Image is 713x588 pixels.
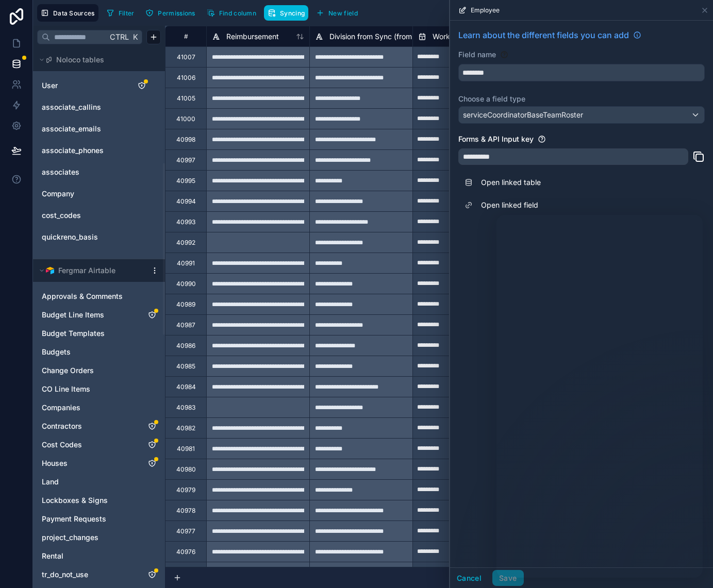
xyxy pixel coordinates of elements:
span: Change Orders [42,365,94,376]
a: CO Line Items [42,384,136,394]
span: associate_phones [42,145,104,156]
label: Choose a field type [458,94,705,104]
div: Budgets [37,344,161,360]
div: Lockboxes & Signs [37,492,161,509]
span: Company [42,189,74,199]
div: 40990 [176,280,196,288]
a: Payment Requests [42,514,136,524]
button: Cancel [450,570,488,586]
span: User [42,80,58,91]
a: Learn about the different fields you can add [458,29,641,41]
a: associate_callins [42,102,125,112]
div: associate_emails [37,121,161,137]
label: Field name [458,49,496,60]
button: Syncing [264,5,308,21]
span: Filter [119,9,135,17]
button: Data Sources [37,4,98,22]
div: Change Orders [37,362,161,379]
a: Houses [42,458,136,468]
div: Houses [37,455,161,472]
button: Airtable LogoFergmar Airtable [37,263,146,278]
a: quickreno_basis [42,232,125,242]
button: serviceCoordinatorBaseTeamRoster [458,106,705,124]
span: Syncing [280,9,305,17]
div: 41006 [177,74,195,82]
span: Budgets [42,347,71,357]
a: Cost Codes [42,440,136,450]
span: associate_callins [42,102,101,112]
div: Budget Templates [37,325,161,342]
span: Approvals & Comments [42,291,123,301]
div: Cost Codes [37,436,161,453]
a: associate_phones [42,145,125,156]
a: Open linked table [458,171,705,194]
span: associates [42,167,79,177]
div: 40983 [176,404,195,412]
span: Noloco tables [56,55,104,65]
span: Learn about the different fields you can add [458,29,629,41]
div: 40984 [176,383,196,391]
iframe: Intercom live chat [496,215,703,578]
div: Budget Line Items [37,307,161,323]
div: associate_callins [37,99,161,115]
a: Permissions [142,5,203,21]
span: New field [328,9,358,17]
span: Houses [42,458,68,468]
button: Filter [103,5,138,21]
div: Approvals & Comments [37,288,161,305]
span: Work Date [433,31,468,42]
a: Budget Line Items [42,310,136,320]
div: 40982 [176,424,195,432]
div: 40981 [177,445,195,453]
div: 41005 [177,94,195,103]
div: Rental [37,548,161,564]
a: Lockboxes & Signs [42,495,136,506]
div: 40995 [176,177,195,185]
div: 40980 [176,465,196,474]
div: 41007 [177,53,195,61]
a: associate_emails [42,124,125,134]
div: 40992 [176,239,195,247]
div: Payment Requests [37,511,161,527]
div: 40993 [176,218,195,226]
a: tr_do_not_use [42,569,136,580]
span: tr_do_not_use [42,569,88,580]
span: Cost Codes [42,440,82,450]
span: Companies [42,402,80,413]
a: Budgets [42,347,136,357]
span: Budget Line Items [42,310,104,320]
span: Division from Sync (from Work Address) [329,31,465,42]
span: serviceCoordinatorBaseTeamRoster [463,110,583,120]
a: Syncing [264,5,312,21]
a: project_changes [42,532,136,543]
div: associates [37,164,161,180]
span: K [131,33,139,41]
a: Land [42,477,136,487]
div: CO Line Items [37,381,161,397]
div: 40979 [176,486,195,494]
div: 41000 [176,115,195,123]
a: Rental [42,551,136,561]
div: Contractors [37,418,161,434]
span: Fergmar Airtable [58,265,115,276]
div: cost_codes [37,207,161,224]
span: cost_codes [42,210,81,221]
span: Employee [471,6,500,14]
a: Open linked field [458,194,705,216]
div: 40977 [176,527,195,535]
button: Permissions [142,5,198,21]
span: associate_emails [42,124,101,134]
span: quickreno_basis [42,232,98,242]
span: project_changes [42,532,98,543]
div: 40997 [176,156,195,164]
div: Land [37,474,161,490]
button: Find column [203,5,260,21]
button: New field [312,5,361,21]
div: 40994 [176,197,196,206]
div: 40987 [176,321,195,329]
a: Company [42,189,125,199]
img: Airtable Logo [46,266,54,275]
div: 40998 [176,136,195,144]
div: 40985 [176,362,195,371]
a: Change Orders [42,365,136,376]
